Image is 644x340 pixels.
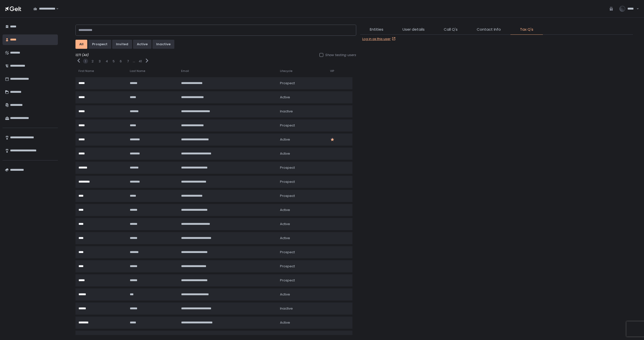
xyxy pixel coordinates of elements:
div: 1271 (All) [75,53,356,57]
span: inactive [280,109,293,114]
span: inactive [280,306,293,311]
div: All [79,42,84,47]
span: VIP [330,69,334,73]
span: Lifecycle [280,69,292,73]
div: Search for option [30,4,59,14]
span: prospect [280,194,295,198]
span: Email [181,69,189,73]
span: active [280,222,290,226]
button: 3 [99,59,101,64]
button: 6 [120,59,122,64]
button: 7 [127,59,129,64]
span: Contact Info [477,27,501,32]
div: invited [116,42,128,47]
span: prospect [280,123,295,128]
div: active [137,42,148,47]
span: First Name [78,69,94,73]
button: active [133,40,151,49]
span: User details [403,27,425,32]
button: 2 [92,59,94,64]
span: Last Name [130,69,145,73]
button: invited [112,40,132,49]
button: 4 [106,59,108,64]
a: Log in as this user [362,37,397,41]
span: prospect [280,180,295,184]
button: 41 [139,59,142,64]
span: active [280,320,290,325]
div: inactive [156,42,171,47]
span: Entities [370,27,383,32]
span: active [280,292,290,297]
span: active [280,236,290,240]
span: Call Q's [444,27,458,32]
button: prospect [88,40,111,49]
span: prospect [280,264,295,269]
span: active [280,208,290,212]
span: active [280,137,290,142]
span: prospect [280,165,295,170]
div: ... [133,59,135,63]
span: prospect [280,250,295,254]
span: active [280,334,290,339]
span: active [280,95,290,100]
span: prospect [280,278,295,283]
button: All [75,40,87,49]
span: active [280,151,290,156]
button: inactive [152,40,174,49]
button: 5 [113,59,115,64]
span: Tax Q's [520,27,533,32]
span: prospect [280,81,295,86]
button: 1 [85,59,86,64]
div: prospect [92,42,107,47]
